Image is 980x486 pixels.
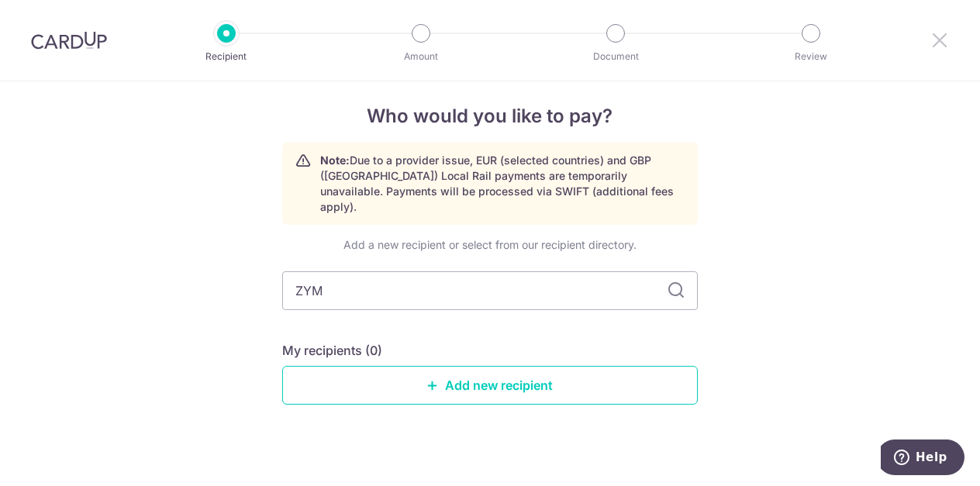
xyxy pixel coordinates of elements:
[282,341,382,360] h5: My recipients (0)
[320,153,685,215] p: Due to a provider issue, EUR (selected countries) and GBP ([GEOGRAPHIC_DATA]) Local Rail payments...
[31,31,107,50] img: CardUp
[558,49,673,64] p: Document
[282,237,698,253] div: Add a new recipient or select from our recipient directory.
[320,153,350,167] strong: Note:
[364,49,478,64] p: Amount
[169,49,284,64] p: Recipient
[282,366,698,405] a: Add new recipient
[282,271,698,310] input: Search for any recipient here
[754,49,868,64] p: Review
[881,439,964,478] iframe: Opens a widget where you can find more information
[282,102,698,130] h4: Who would you like to pay?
